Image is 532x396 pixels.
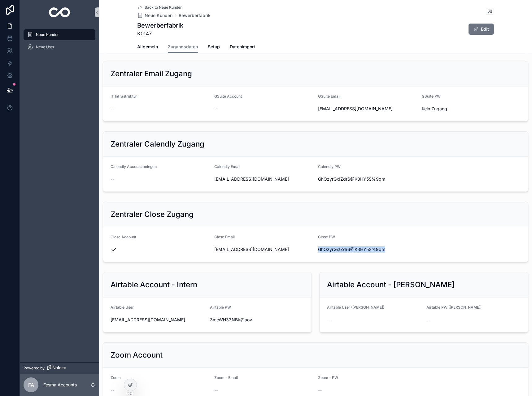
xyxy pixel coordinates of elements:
span: Calendly PW [318,164,341,169]
p: Fesma Accounts [43,382,77,388]
span: Close Account [111,235,136,239]
span: GSuite Email [318,94,340,99]
span: -- [426,317,430,323]
span: GSuite Account [214,94,242,99]
button: Edit [469,24,494,35]
span: Back to Neue Kunden [145,5,182,10]
span: Calendly Email [214,164,240,169]
span: Powered by [24,366,45,371]
a: Bewerberfabrik [179,12,211,19]
span: Airtable PW [210,305,231,310]
span: -- [214,387,218,393]
span: Zoom [111,375,121,380]
span: Airtable PW ([PERSON_NAME]) [426,305,482,310]
a: Allgemein [137,41,158,54]
span: Zoom - Email [214,375,238,380]
span: Neue Kunden [36,32,59,37]
span: GhOzyrGx!Zdr6@K3HY5S%9qm [318,246,417,253]
div: scrollable content [20,25,99,61]
img: App logo [49,7,70,17]
a: Neue User [24,42,95,53]
a: Back to Neue Kunden [137,5,182,10]
h2: Zentraler Email Zugang [111,69,192,79]
span: [EMAIL_ADDRESS][DOMAIN_NAME] [214,246,313,253]
a: Setup [208,41,220,54]
span: -- [327,317,331,323]
h1: Bewerberfabrik [137,21,183,30]
span: Setup [208,44,220,50]
span: Neue Kunden [145,12,172,19]
span: GSuite PW [422,94,441,99]
span: -- [111,176,114,182]
span: -- [214,106,218,112]
span: Zugangsdaten [168,44,198,50]
span: Close Email [214,235,235,239]
span: Close PW [318,235,335,239]
span: -- [111,387,114,393]
span: -- [111,106,114,112]
a: Datenimport [230,41,255,54]
span: 3mcWH33NBk@aov [210,317,304,323]
span: Datenimport [230,44,255,50]
span: -- [318,387,322,393]
a: Powered by [20,362,99,374]
span: Airtable User [111,305,134,310]
span: Airtable User ([PERSON_NAME]) [327,305,384,310]
span: [EMAIL_ADDRESS][DOMAIN_NAME] [318,106,417,112]
h2: Zentraler Close Zugang [111,209,194,219]
span: Allgemein [137,44,158,50]
span: [EMAIL_ADDRESS][DOMAIN_NAME] [214,176,313,182]
span: Calendly Account anlegen [111,164,157,169]
h2: Zentraler Calendly Zugang [111,139,204,149]
h2: Zoom Account [111,350,163,360]
span: K0147 [137,30,183,37]
span: GhOzyrGx!Zdr6@K3HY5S%9qm [318,176,417,182]
span: Zoom - PW [318,375,338,380]
span: Neue User [36,45,55,50]
span: FA [28,381,34,389]
a: Neue Kunden [137,12,172,19]
span: IT Infrastruktur [111,94,137,99]
h2: Airtable Account - [PERSON_NAME] [327,280,455,290]
span: [EMAIL_ADDRESS][DOMAIN_NAME] [111,317,205,323]
h2: Airtable Account - Intern [111,280,197,290]
a: Zugangsdaten [168,41,198,53]
a: Neue Kunden [24,29,95,40]
span: Kein Zugang [422,106,521,112]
